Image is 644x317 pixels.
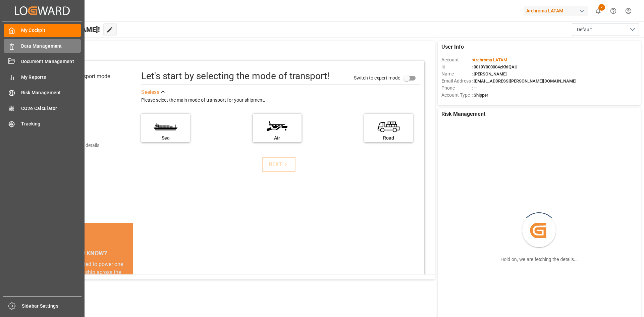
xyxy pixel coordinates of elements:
span: : [PERSON_NAME] [472,71,507,76]
div: NEXT [269,160,289,168]
a: CO2e Calculator [4,102,81,115]
span: Risk Management [21,89,81,96]
button: next slide / item [124,260,133,317]
span: Account Type [441,92,472,99]
span: Archroma LATAM [473,57,507,62]
span: My Reports [21,74,81,81]
div: See less [141,88,159,96]
span: CO2e Calculator [21,105,81,112]
a: Tracking [4,117,81,130]
span: Id [441,63,472,70]
a: Risk Management [4,86,81,99]
span: Switch to expert mode [354,75,400,80]
a: Document Management [4,55,81,68]
span: Phone [441,85,472,92]
span: : [472,57,507,62]
div: Road [368,135,410,142]
button: show 7 new notifications [591,3,606,18]
div: Hold on, we are fetching the details... [500,256,578,263]
span: Document Management [21,58,81,65]
span: : Shipper [472,93,488,98]
span: : [EMAIL_ADDRESS][PERSON_NAME][DOMAIN_NAME] [472,78,577,84]
button: NEXT [262,157,296,172]
a: My Reports [4,70,81,84]
span: Default [577,26,592,33]
a: My Cockpit [4,24,81,37]
div: DID YOU KNOW? [36,246,133,260]
div: Archroma LATAM [524,6,588,16]
div: Please select the main mode of transport for your shipment. [141,96,420,104]
span: Data Management [21,43,81,50]
span: 7 [598,4,605,11]
span: User Info [441,43,464,51]
button: Help Center [606,3,621,18]
div: Let's start by selecting the mode of transport! [141,69,329,83]
span: Name [441,70,472,77]
span: Sidebar Settings [22,303,82,310]
span: Tracking [21,120,81,127]
span: Account [441,56,472,63]
div: Sea [145,135,186,142]
div: The energy needed to power one large container ship across the ocean in a single day is the same ... [44,260,125,309]
button: open menu [572,23,639,36]
span: Hello [PERSON_NAME]! [28,23,100,36]
a: Data Management [4,39,81,52]
span: My Cockpit [21,27,81,34]
span: Email Address [441,77,472,85]
div: Air [256,135,298,142]
span: : — [472,86,477,91]
span: Risk Management [441,110,485,118]
button: Archroma LATAM [524,4,591,17]
span: : 0019Y000004zKhIQAU [472,64,518,69]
